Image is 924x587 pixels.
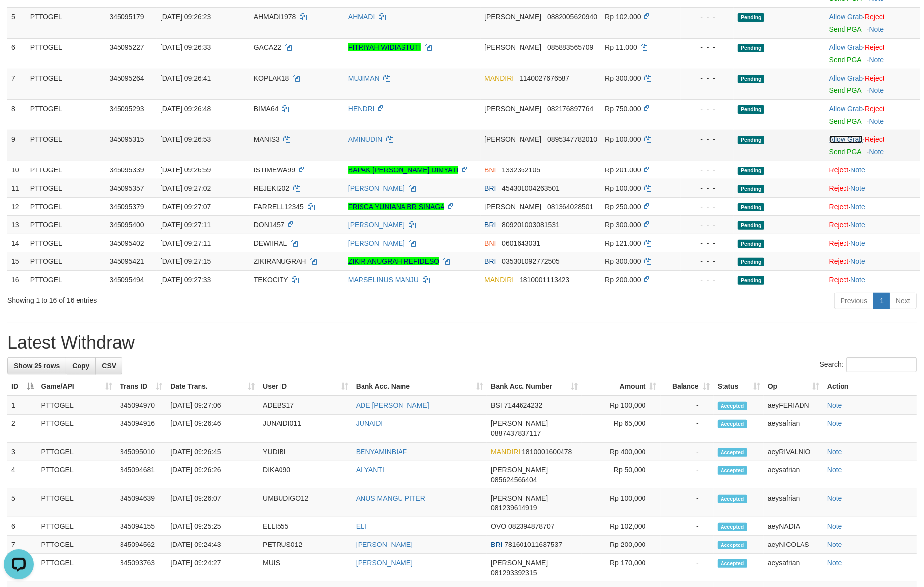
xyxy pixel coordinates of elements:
a: Note [869,86,884,94]
span: [DATE] 09:26:53 [161,135,211,143]
a: FITRIYAH WIDIASTUTI [348,43,421,51]
span: [DATE] 09:27:15 [161,257,211,265]
span: Accepted [718,495,747,503]
span: Rp 300.000 [605,74,641,82]
a: ELI [356,522,366,530]
span: [PERSON_NAME] [484,43,541,51]
a: Copy [66,357,96,374]
td: aeyNADIA [764,517,823,536]
a: Reject [865,43,884,51]
span: 345095293 [110,105,144,113]
td: aeyFERIADN [764,396,823,415]
span: Copy 081239614919 to clipboard [491,504,537,512]
td: PTTOGEL [38,489,116,517]
span: 345095421 [110,257,144,265]
h1: Latest Withdraw [7,333,917,353]
span: Pending [738,105,764,114]
a: FRISCA YUNIANA BR SINAGA [348,203,444,210]
span: Copy 809201003081531 to clipboard [502,221,560,229]
span: ZIKIRANUGRAH [254,257,306,265]
td: · [825,99,920,130]
td: 3 [7,443,38,461]
a: [PERSON_NAME] [356,541,413,548]
td: 9 [7,130,26,161]
td: - [661,396,714,415]
span: [PERSON_NAME] [484,135,541,143]
td: [DATE] 09:26:07 [166,489,259,517]
span: · [829,13,865,21]
a: ADE [PERSON_NAME] [356,401,429,409]
td: 345094155 [116,517,166,536]
span: Rp 750.000 [605,105,641,113]
td: - [661,443,714,461]
span: Accepted [718,402,747,410]
a: Note [869,117,884,125]
span: Copy 0895347782010 to clipboard [547,135,597,143]
td: [DATE] 09:24:43 [166,536,259,554]
span: BRI [484,184,496,192]
span: OVO [491,522,506,530]
a: CSV [95,357,122,374]
span: Accepted [718,420,747,428]
span: MANIS3 [254,135,280,143]
span: GACA22 [254,43,281,51]
a: AMINUDIN [348,135,382,143]
a: JUNAIDI [356,419,383,427]
span: [DATE] 09:26:23 [161,13,211,21]
th: ID: activate to sort column descending [7,377,38,396]
a: Reject [865,135,884,143]
input: Search: [846,357,917,372]
a: Note [827,419,842,427]
span: [DATE] 09:26:59 [161,166,211,174]
a: Note [869,148,884,156]
td: Rp 100,000 [582,396,661,415]
span: 345095179 [110,13,144,21]
span: · [829,135,865,143]
td: 13 [7,215,26,234]
td: 10 [7,161,26,179]
a: Reject [829,276,849,284]
div: - - - [684,165,730,175]
div: - - - [684,275,730,285]
th: Balance: activate to sort column ascending [661,377,714,396]
td: · [825,161,920,179]
span: 345095402 [110,239,144,247]
td: · [825,252,920,270]
a: Allow Grab [829,135,863,143]
td: ELLI555 [259,517,352,536]
a: Previous [834,293,874,309]
span: Pending [738,136,764,144]
span: BNI [484,166,496,174]
td: - [661,489,714,517]
td: 6 [7,517,38,536]
td: [DATE] 09:27:06 [166,396,259,415]
span: Copy 082394878707 to clipboard [508,522,554,530]
td: · [825,197,920,215]
td: YUDIBI [259,443,352,461]
td: 8 [7,99,26,130]
td: - [661,536,714,554]
span: Copy 0882005620940 to clipboard [547,13,597,21]
a: Note [827,466,842,474]
th: Game/API: activate to sort column ascending [38,377,116,396]
td: 16 [7,270,26,289]
span: Pending [738,44,764,52]
a: Note [850,203,865,210]
span: BRI [491,541,502,548]
a: Note [869,25,884,33]
span: Copy 7144624232 to clipboard [504,401,543,409]
td: 345094916 [116,415,166,443]
a: Note [850,184,865,192]
td: PTTOGEL [38,396,116,415]
a: Allow Grab [829,105,863,113]
td: · [825,270,920,289]
div: - - - [684,183,730,193]
td: 12 [7,197,26,215]
span: 345095264 [110,74,144,82]
td: [DATE] 09:25:25 [166,517,259,536]
span: Copy 1810001600478 to clipboard [522,448,572,456]
td: PTTOGEL [26,270,106,289]
span: Rp 100.000 [605,184,641,192]
span: BRI [484,221,496,229]
th: Bank Acc. Number: activate to sort column ascending [487,377,582,396]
